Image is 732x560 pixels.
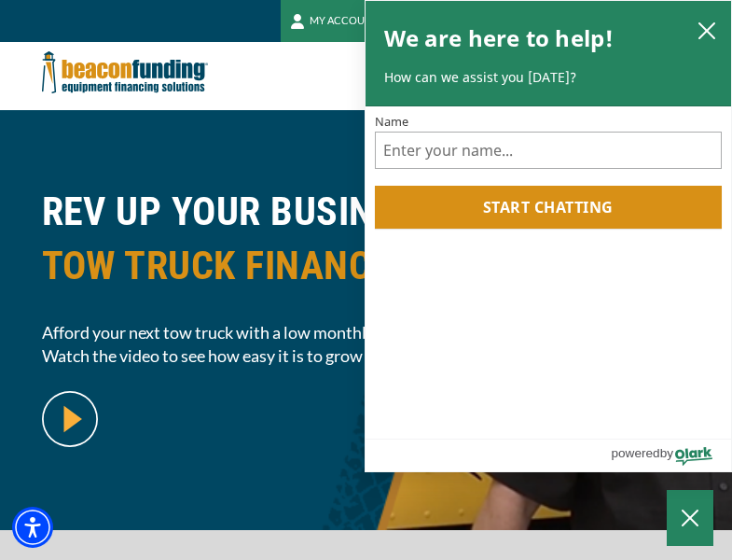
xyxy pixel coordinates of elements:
[42,321,691,368] span: Afford your next tow truck with a low monthly payment. Get approved within 24 hours. Watch the vi...
[611,440,731,471] a: Powered by Olark
[42,239,691,293] span: TOW TRUCK FINANCING
[375,116,723,128] label: Name
[12,507,53,548] div: Accessibility Menu
[692,17,722,43] button: close chatbox
[42,185,691,307] h1: REV UP YOUR BUSINESS
[384,68,713,87] p: How can we assist you [DATE]?
[375,132,723,169] input: Name
[42,391,98,447] img: video modal pop-up play button
[375,186,723,229] button: Start chatting
[667,490,713,546] button: Close Chatbox
[42,42,208,103] img: Beacon Funding Corporation logo
[611,441,659,465] span: powered
[660,441,673,465] span: by
[384,20,615,57] h2: We are here to help!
